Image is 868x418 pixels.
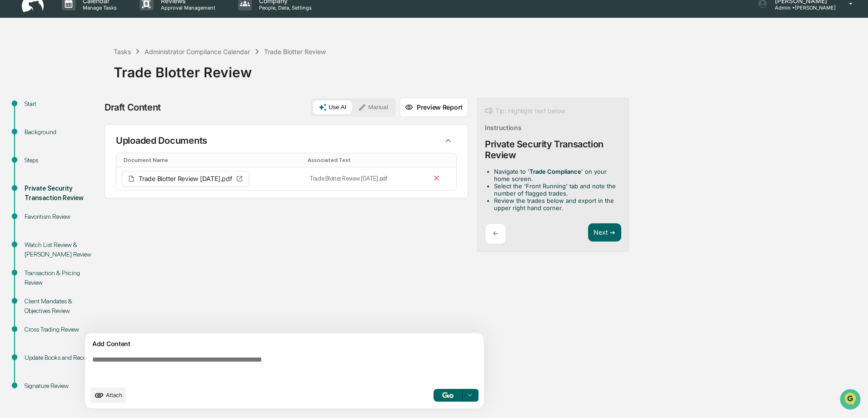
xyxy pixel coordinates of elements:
[430,172,443,186] button: Remove file
[25,381,99,391] div: Signature Review
[442,392,453,398] img: Go
[252,5,316,11] p: People, Data, Settings
[75,115,113,124] span: Attestations
[304,167,425,190] td: Trade Blotter Review [DATE].pdf
[9,133,16,140] div: 🔎
[493,229,499,238] p: ←
[494,168,618,182] li: Navigate to ' ' on your home screen.
[25,212,99,222] div: Favoritism Review
[105,102,161,113] div: Draft Content
[485,124,522,131] div: Instructions
[434,389,463,402] button: Go
[116,135,207,146] p: Uploaded Documents
[18,115,59,124] span: Preclearance
[494,197,618,212] li: Review the trades below and export in the upper right hand corner.
[25,297,99,316] div: Client Mandates & Objectives Review
[9,116,16,123] div: 🖐️
[353,101,394,114] button: Manual
[25,156,99,165] div: Steps
[25,353,99,363] div: Update Books and Records
[839,388,863,413] iframe: Open customer support
[90,388,126,403] button: upload document
[494,182,618,197] li: Select the 'Front Running' tab and note the number of flagged trades.
[313,101,352,114] button: Use AI
[5,128,61,145] a: 🔎Data Lookup
[31,70,149,79] div: Start new chat
[588,223,621,242] button: Next ➔
[90,154,110,161] span: Pylon
[25,325,99,334] div: Cross Trading Review
[485,106,565,116] div: Tip: Highlight text below
[155,72,165,83] button: Start new chat
[139,176,232,182] span: Trade Blotter Review [DATE].pdf
[399,98,468,117] button: Preview Report
[9,70,25,86] img: 1746055101610-c473b297-6a78-478c-a979-82029cc54cd1
[114,57,863,81] div: Trade Blotter Review
[9,19,165,34] p: How can we help?
[62,111,116,127] a: 🗄️Attestations
[25,268,99,287] div: Transaction & Pricing Review
[18,132,57,141] span: Data Lookup
[264,48,326,55] div: Trade Blotter Review
[145,48,250,55] div: Administrator Compliance Calendar
[25,184,99,203] div: Private Security Transaction Review
[25,99,99,109] div: Start
[66,116,73,123] div: 🗄️
[106,392,122,398] span: Attach
[5,111,62,127] a: 🖐️Preclearance
[25,127,99,137] div: Background
[308,157,421,163] div: Toggle SortBy
[154,5,220,11] p: Approval Management
[768,5,836,11] p: Admin • [PERSON_NAME]
[75,5,121,11] p: Manage Tasks
[64,154,110,161] a: Powered byPylon
[114,48,131,55] div: Tasks
[124,157,300,163] div: Toggle SortBy
[25,240,99,259] div: Watch List Review & [PERSON_NAME] Review
[485,139,621,161] div: Private Security Transaction Review
[31,79,115,86] div: We're available if you need us!
[90,338,479,349] div: Add Content
[529,168,581,175] strong: Trade Compliance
